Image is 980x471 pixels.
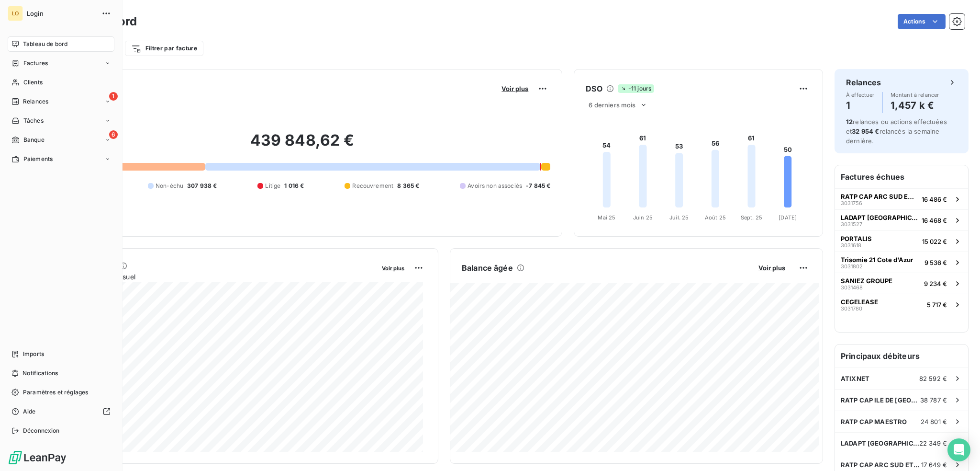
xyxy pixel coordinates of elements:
[125,41,203,56] button: Filtrer par facture
[841,285,863,290] span: 3031468
[924,280,947,287] span: 9 234 €
[841,277,892,285] span: SANIEZ GROUPE
[265,182,280,190] span: Litige
[891,98,939,113] h4: 1,457 k €
[23,116,44,125] span: Tâches
[846,118,947,145] span: relances ou actions effectuées et relancés la semaine dernière.
[835,273,968,294] button: SANIEZ GROUPE30314689 234 €
[705,214,726,221] tspan: Août 25
[922,238,947,245] span: 15 022 €
[586,83,602,94] h6: DSO
[499,84,531,93] button: Voir plus
[598,214,616,221] tspan: Mai 25
[841,256,913,264] span: Trisomie 21 Cote d'Azur
[54,272,375,282] span: Chiffre d'affaires mensuel
[352,182,393,190] span: Recouvrement
[841,193,918,200] span: RATP CAP ARC SUD ET OUEST
[841,418,907,425] span: RATP CAP MAESTRO
[23,78,43,87] span: Clients
[841,264,863,269] span: 3031802
[633,214,653,221] tspan: Juin 25
[23,388,88,397] span: Paramètres et réglages
[397,182,419,190] span: 8 365 €
[501,85,528,92] span: Voir plus
[8,450,67,465] img: Logo LeanPay
[284,182,304,190] span: 1 016 €
[23,59,48,68] span: Factures
[835,294,968,315] button: CEGELEASE30317805 717 €
[23,97,48,106] span: Relances
[835,188,968,209] button: RATP CAP ARC SUD ET OUEST303175616 486 €
[921,418,947,425] span: 24 801 €
[379,264,407,272] button: Voir plus
[852,127,879,135] span: 32 954 €
[947,438,970,461] div: Open Intercom Messenger
[468,182,522,190] span: Avoirs non associés
[589,101,635,109] span: 6 derniers mois
[841,242,861,248] span: 3031618
[927,301,947,309] span: 5 717 €
[920,396,947,404] span: 38 787 €
[27,10,96,17] span: Login
[841,461,921,469] span: RATP CAP ARC SUD ET OUEST
[23,136,45,144] span: Banque
[922,217,947,224] span: 16 468 €
[109,92,118,101] span: 1
[835,230,968,252] button: PORTALIS303161815 022 €
[669,214,689,221] tspan: Juil. 25
[924,259,947,266] span: 9 536 €
[922,195,947,203] span: 16 486 €
[841,306,862,311] span: 3031780
[841,439,919,447] span: LADAPT [GEOGRAPHIC_DATA] ([GEOGRAPHIC_DATA])
[23,155,53,163] span: Paiements
[741,214,762,221] tspan: Sept. 25
[846,98,875,113] h4: 1
[898,14,946,29] button: Actions
[23,407,36,416] span: Aide
[8,404,114,419] a: Aide
[841,375,869,382] span: ATIXNET
[187,182,217,190] span: 307 938 €
[841,200,862,206] span: 3031756
[23,40,67,48] span: Tableau de bord
[758,264,785,272] span: Voir plus
[846,118,853,126] span: 12
[891,92,939,98] span: Montant à relancer
[921,461,947,469] span: 17 649 €
[841,396,920,404] span: RATP CAP ILE DE [GEOGRAPHIC_DATA]
[846,77,881,88] h6: Relances
[156,182,183,190] span: Non-échu
[835,165,968,188] h6: Factures échues
[835,345,968,368] h6: Principaux débiteurs
[382,265,404,272] span: Voir plus
[841,221,862,227] span: 3031527
[835,209,968,230] button: LADAPT [GEOGRAPHIC_DATA] ([GEOGRAPHIC_DATA])303152716 468 €
[526,182,550,190] span: -7 845 €
[23,426,60,435] span: Déconnexion
[22,369,58,378] span: Notifications
[8,6,23,21] div: LO
[618,84,654,93] span: -11 jours
[919,439,947,447] span: 22 349 €
[779,214,797,221] tspan: [DATE]
[109,130,118,139] span: 6
[23,350,44,358] span: Imports
[756,264,788,272] button: Voir plus
[841,214,918,221] span: LADAPT [GEOGRAPHIC_DATA] ([GEOGRAPHIC_DATA])
[835,252,968,273] button: Trisomie 21 Cote d'Azur30318029 536 €
[841,298,878,306] span: CEGELEASE
[846,92,875,98] span: À effectuer
[54,131,550,160] h2: 439 848,62 €
[462,262,513,274] h6: Balance âgée
[919,375,947,382] span: 82 592 €
[841,235,872,242] span: PORTALIS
